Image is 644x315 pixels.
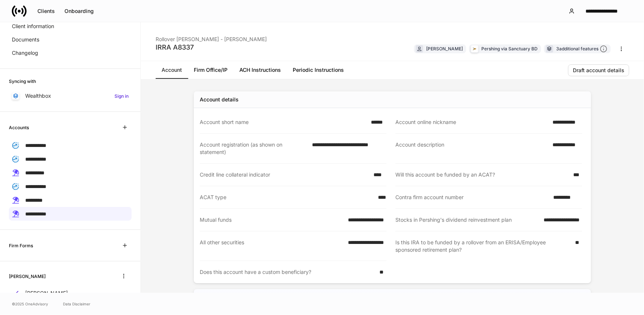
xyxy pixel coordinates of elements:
a: Documents [9,33,132,46]
a: Firm Office/IP [188,61,233,79]
div: Stocks in Pershing's dividend reinvestment plan [395,216,540,224]
div: Clients [37,9,55,14]
div: Onboarding [64,9,94,14]
a: Account [156,61,188,79]
a: Data Disclaimer [63,301,90,307]
button: Draft account details [568,64,629,76]
a: Changelog [9,46,132,60]
div: Account short name [200,118,366,126]
div: Mutual funds [200,216,344,224]
div: Does this account have a custom beneficiary? [200,268,375,276]
p: Client information [12,23,54,30]
div: Account description [395,141,548,156]
h6: [PERSON_NAME] [9,273,46,280]
a: Periodic Instructions [287,61,350,79]
a: Client information [9,20,132,33]
div: 3 additional features [556,45,607,53]
div: Credit line collateral indicator [200,171,369,178]
p: Changelog [12,49,38,57]
span: © 2025 OneAdvisory [12,301,48,307]
div: Rollover [PERSON_NAME] - [PERSON_NAME] [156,31,267,43]
button: Onboarding [60,5,99,17]
div: IRRA A8337 [156,43,267,52]
a: WealthboxSign in [9,89,132,103]
a: ACH Instructions [233,61,287,79]
div: Account registration (as shown on statement) [200,141,308,156]
div: Pershing via Sanctuary BD [481,45,538,52]
div: Will this account be funded by an ACAT? [395,171,569,178]
p: Wealthbox [25,92,51,100]
div: [PERSON_NAME] [426,45,463,52]
div: Contra firm account number [395,194,549,201]
div: Account details [200,96,239,103]
h6: Firm Forms [9,242,33,249]
div: All other securities [200,239,344,253]
p: Documents [12,36,39,43]
div: Is this IRA to be funded by a rollover from an ERISA/Employee sponsored retirement plan? [395,239,571,254]
h6: Sign in [114,93,129,100]
div: ACAT type [200,194,374,201]
div: Draft account details [573,68,624,73]
p: [PERSON_NAME] [25,289,68,297]
button: Clients [33,5,60,17]
h6: Syncing with [9,78,36,85]
div: Account online nickname [395,118,548,126]
h6: Accounts [9,124,29,131]
a: [PERSON_NAME] [9,286,132,300]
